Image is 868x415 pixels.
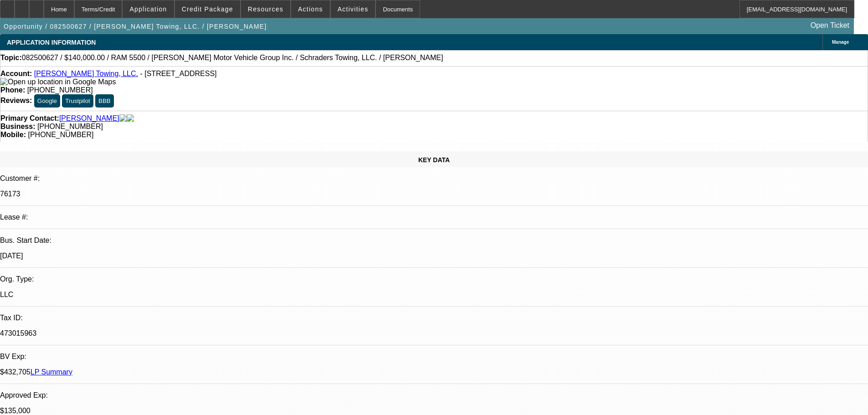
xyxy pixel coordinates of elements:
[0,114,59,123] strong: Primary Contact:
[62,94,93,108] button: Trustpilot
[28,131,93,138] span: [PHONE_NUMBER]
[298,5,323,13] span: Actions
[0,70,32,77] strong: Account:
[331,0,375,18] button: Activities
[175,0,240,18] button: Credit Package
[22,54,443,62] span: 082500627 / $140,000.00 / RAM 5500 / [PERSON_NAME] Motor Vehicle Group Inc. / Schraders Towing, L...
[31,368,72,376] a: LP Summary
[248,5,283,13] span: Resources
[4,23,267,30] span: Opportunity / 082500627 / [PERSON_NAME] Towing, LLC. / [PERSON_NAME]
[0,97,32,104] strong: Reviews:
[0,78,116,86] a: View Google Maps
[418,156,450,164] span: KEY DATA
[34,70,138,77] a: [PERSON_NAME] Towing, LLC.
[182,5,233,13] span: Credit Package
[7,39,96,46] span: APPLICATION INFORMATION
[291,0,330,18] button: Actions
[0,123,35,130] strong: Business:
[807,18,853,33] a: Open Ticket
[129,5,167,13] span: Application
[140,70,216,77] span: - [STREET_ADDRESS]
[0,78,116,86] img: Open up location in Google Maps
[0,54,22,62] strong: Topic:
[123,0,174,18] button: Application
[241,0,290,18] button: Resources
[34,94,60,108] button: Google
[59,114,119,123] a: [PERSON_NAME]
[0,131,26,138] strong: Mobile:
[37,123,103,130] span: [PHONE_NUMBER]
[95,94,114,108] button: BBB
[0,86,25,94] strong: Phone:
[832,40,849,45] span: Manage
[127,114,134,123] img: linkedin-icon.png
[119,114,127,123] img: facebook-icon.png
[338,5,369,13] span: Activities
[27,86,93,94] span: [PHONE_NUMBER]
